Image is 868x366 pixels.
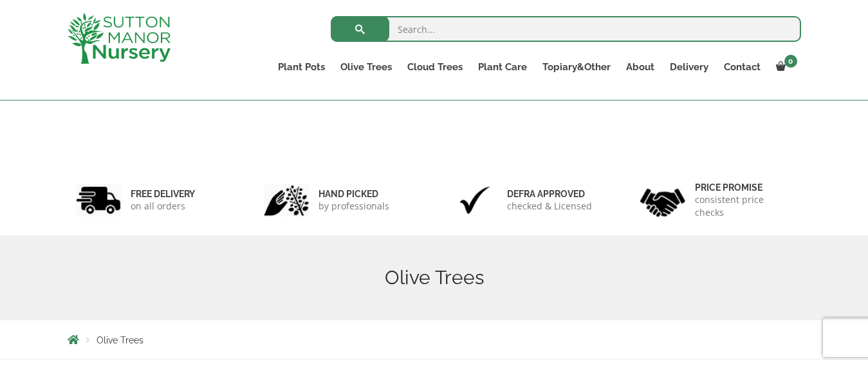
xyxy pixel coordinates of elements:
p: by professionals [319,200,389,213]
h1: Olive Trees [68,266,801,289]
a: Cloud Trees [400,58,470,76]
h6: Price promise [695,182,793,193]
a: Olive Trees [333,58,400,76]
p: checked & Licensed [507,200,592,213]
a: 0 [768,58,801,76]
img: 1.jpg [76,184,121,217]
p: on all orders [131,200,195,213]
p: consistent price checks [695,193,793,219]
input: Search... [331,16,801,42]
span: 0 [784,55,797,68]
a: Topiary&Other [535,58,618,76]
span: Olive Trees [97,335,143,345]
img: 3.jpg [452,184,497,217]
h6: hand picked [319,188,389,200]
img: 2.jpg [264,184,309,217]
h6: FREE DELIVERY [131,188,195,200]
h6: Defra approved [507,188,592,200]
a: Plant Care [470,58,535,76]
img: 4.jpg [640,180,685,220]
a: Contact [716,58,768,76]
nav: Breadcrumbs [68,334,801,345]
img: logo [68,13,171,64]
a: Delivery [662,58,716,76]
a: Plant Pots [270,58,333,76]
a: About [618,58,662,76]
